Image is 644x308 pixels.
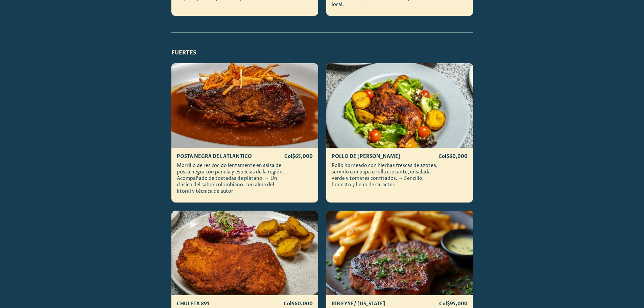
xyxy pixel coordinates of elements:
[177,153,252,160] h4: POSTA NEGRA DEL ATLANTICO
[332,301,385,307] h4: RIB EYYE/ [US_STATE]
[284,153,313,160] p: Col$ 65,000
[177,301,209,307] h4: CHULETA 891
[284,301,313,307] p: Col$ 60,000
[332,153,401,160] h4: POLLO DE [PERSON_NAME]
[177,162,284,197] p: Morrillo de res cocido lentamente en salsa de posta negra con panela y especias de la región. Aco...
[439,301,468,307] p: Col$ 95,000
[171,49,473,56] h3: FUERTES
[332,162,438,191] p: Pollo horneado con hierbas frescas de azotea, servido con papa criolla crocante, ensalada verde y...
[438,153,468,160] p: Col$ 60,000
